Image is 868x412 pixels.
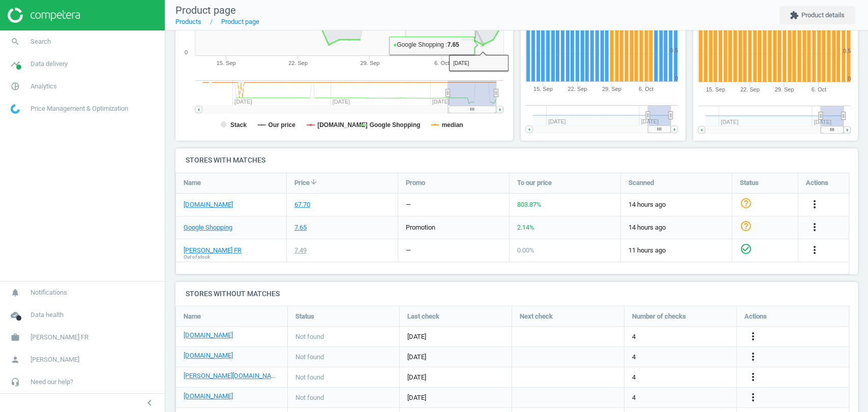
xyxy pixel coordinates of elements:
[6,305,25,325] i: cloud_done
[407,312,439,321] span: Last check
[632,332,636,341] span: 4
[517,246,534,254] span: 0.00 %
[184,253,210,261] span: Out of stock
[288,60,308,66] tspan: 22. Sep
[843,48,850,54] text: 0.5
[8,8,80,23] img: ajHJNr6hYgQAAAAASUVORK5CYII=
[809,244,821,257] button: more_vert
[434,60,449,66] tspan: 6. Oct
[295,332,324,341] span: Not found
[747,371,759,383] i: more_vert
[6,372,25,392] i: headset_mic
[31,377,73,387] span: Need our help?
[6,283,25,302] i: notifications
[533,86,552,92] tspan: 15. Sep
[317,121,368,129] tspan: [DOMAIN_NAME]
[809,198,821,211] button: more_vert
[11,104,20,114] img: wGWNvw8QSZomAAAAABJRU5ErkJggg==
[406,200,411,209] div: —
[806,178,828,187] span: Actions
[6,77,25,96] i: pie_chart_outlined
[31,104,128,113] span: Price Management & Optimization
[406,178,425,187] span: Promo
[628,200,724,209] span: 14 hours ago
[6,54,25,74] i: timeline
[567,86,587,92] tspan: 22. Sep
[747,391,759,403] i: more_vert
[184,331,233,340] a: [DOMAIN_NAME]
[628,178,654,187] span: Scanned
[747,351,759,364] button: more_vert
[294,223,307,232] div: 7.65
[747,371,759,384] button: more_vert
[517,201,542,208] span: 803.87 %
[184,312,201,321] span: Name
[632,373,636,382] span: 4
[747,391,759,404] button: more_vert
[184,223,232,232] a: Google Shopping
[295,353,324,362] span: Not found
[407,353,504,362] span: [DATE]
[675,76,678,82] text: 0
[185,49,188,55] text: 0
[520,312,553,321] span: Next check
[184,246,242,255] a: [PERSON_NAME] FR
[848,76,851,82] text: 0
[639,86,653,92] tspan: 6. Oct
[790,11,799,20] i: extension
[230,121,247,129] tspan: Stack
[517,224,534,231] span: 2.14 %
[370,121,421,129] tspan: Google Shopping
[747,330,759,343] button: more_vert
[632,353,636,362] span: 4
[6,350,25,369] i: person
[747,330,759,342] i: more_vert
[809,221,821,234] button: more_vert
[31,333,88,342] span: [PERSON_NAME] FR
[31,355,79,364] span: [PERSON_NAME]
[31,310,64,320] span: Data health
[740,178,759,187] span: Status
[294,246,307,255] div: 7.49
[774,86,794,92] tspan: 29. Sep
[670,48,678,54] text: 0.5
[184,200,233,209] a: [DOMAIN_NAME]
[184,351,233,360] a: [DOMAIN_NAME]
[31,37,51,46] span: Search
[175,282,858,306] h4: Stores without matches
[628,223,724,232] span: 14 hours ago
[809,198,821,210] i: more_vert
[221,18,259,25] a: Product page
[310,178,318,186] i: arrow_downward
[407,393,504,402] span: [DATE]
[517,178,552,187] span: To our price
[175,4,236,16] span: Product page
[295,393,324,402] span: Not found
[809,244,821,256] i: more_vert
[740,243,752,255] i: check_circle_outline
[295,373,324,382] span: Not found
[268,121,295,129] tspan: Our price
[295,312,314,321] span: Status
[175,18,201,25] a: Products
[217,60,236,66] tspan: 15. Sep
[740,86,759,92] tspan: 22. Sep
[740,197,752,209] i: help_outline
[809,221,821,233] i: more_vert
[747,351,759,363] i: more_vert
[740,220,752,232] i: help_outline
[779,6,855,24] button: extensionProduct details
[31,288,67,297] span: Notifications
[706,86,725,92] tspan: 15. Sep
[175,148,858,172] h4: Stores with matches
[360,60,379,66] tspan: 29. Sep
[6,328,25,347] i: work
[184,178,201,187] span: Name
[744,312,767,321] span: Actions
[6,32,25,51] i: search
[602,86,621,92] tspan: 29. Sep
[632,312,686,321] span: Number of checks
[294,200,310,209] div: 67.70
[31,59,68,69] span: Data delivery
[442,121,463,129] tspan: median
